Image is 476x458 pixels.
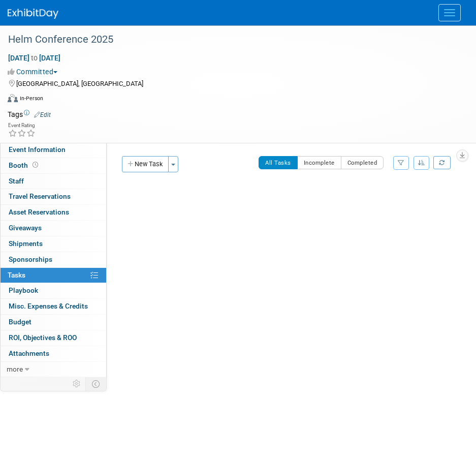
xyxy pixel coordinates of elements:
[9,349,49,357] span: Attachments
[1,189,106,204] a: Travel Reservations
[9,255,52,263] span: Sponsorships
[341,156,384,169] button: Completed
[9,333,77,342] span: ROI, Objectives & ROO
[1,346,106,361] a: Attachments
[7,365,23,373] span: more
[1,362,106,377] a: more
[68,377,86,390] td: Personalize Event Tab Strip
[9,302,88,310] span: Misc. Expenses & Credits
[1,174,106,189] a: Staff
[8,67,61,77] button: Committed
[9,318,31,326] span: Budget
[438,4,461,21] button: Menu
[1,221,106,236] a: Giveaways
[8,123,36,128] div: Event Rating
[9,177,24,185] span: Staff
[122,156,169,172] button: New Task
[297,156,341,169] button: Incomplete
[9,192,71,200] span: Travel Reservations
[9,239,43,248] span: Shipments
[5,30,456,49] div: Helm Conference 2025
[9,161,40,169] span: Booth
[1,299,106,314] a: Misc. Expenses & Credits
[86,377,107,390] td: Toggle Event Tabs
[1,283,106,298] a: Playbook
[1,315,106,330] a: Budget
[433,156,451,169] a: Refresh
[259,156,298,169] button: All Tasks
[1,252,106,267] a: Sponsorships
[8,93,463,108] div: Event Format
[16,80,143,87] span: [GEOGRAPHIC_DATA], [GEOGRAPHIC_DATA]
[1,142,106,158] a: Event Information
[1,330,106,346] a: ROI, Objectives & ROO
[8,109,51,119] td: Tags
[8,94,18,102] img: Format-Inperson.png
[1,268,106,283] a: Tasks
[30,161,40,169] span: Booth not reserved yet
[19,95,43,102] div: In-Person
[9,145,66,154] span: Event Information
[34,111,51,118] a: Edit
[9,208,69,216] span: Asset Reservations
[1,236,106,252] a: Shipments
[1,205,106,220] a: Asset Reservations
[8,53,61,63] span: [DATE] [DATE]
[8,271,25,279] span: Tasks
[29,54,39,62] span: to
[9,224,42,232] span: Giveaways
[9,286,38,294] span: Playbook
[1,158,106,173] a: Booth
[8,9,58,19] img: ExhibitDay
